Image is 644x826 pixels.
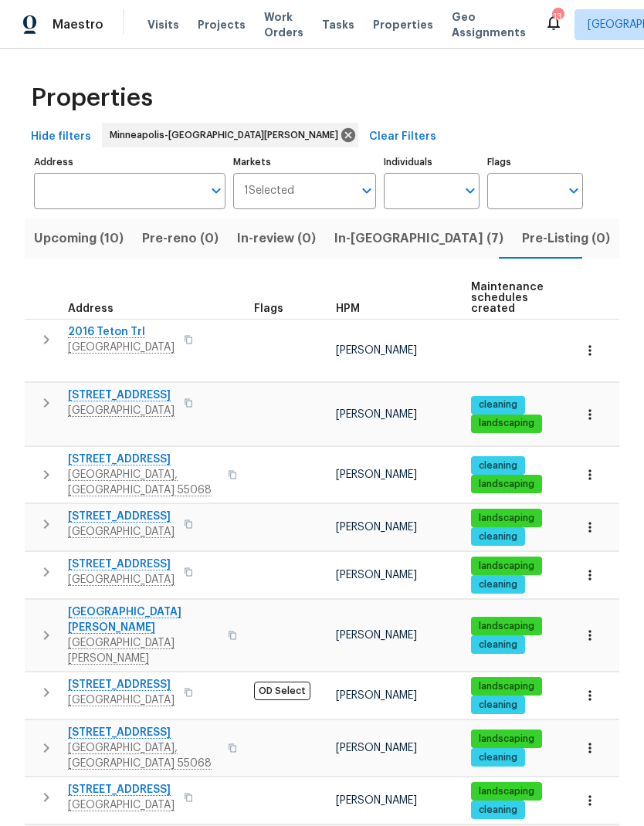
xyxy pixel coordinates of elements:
div: 13 [552,9,563,25]
span: [PERSON_NAME] [336,345,417,356]
span: cleaning [473,530,524,543]
span: [PERSON_NAME] [336,570,417,581]
span: OD Select [254,682,310,700]
span: [PERSON_NAME] [336,522,417,533]
label: Markets [233,157,377,167]
span: landscaping [473,478,541,491]
span: landscaping [473,680,541,693]
span: [PERSON_NAME] [336,690,417,701]
span: landscaping [473,785,541,798]
span: landscaping [473,560,541,573]
span: landscaping [473,620,541,633]
span: Tasks [322,19,354,30]
button: Open [356,180,378,201]
span: Geo Assignments [452,9,526,40]
button: Clear Filters [363,123,442,151]
span: cleaning [473,751,524,764]
span: landscaping [473,512,541,525]
span: Properties [31,90,153,106]
button: Open [459,180,481,201]
span: landscaping [473,733,541,746]
span: landscaping [473,417,541,430]
span: Minneapolis-[GEOGRAPHIC_DATA][PERSON_NAME] [110,127,344,143]
span: Maintenance schedules created [471,282,544,314]
span: cleaning [473,699,524,712]
span: In-[GEOGRAPHIC_DATA] (7) [334,228,503,249]
span: [PERSON_NAME] [336,795,417,806]
span: cleaning [473,578,524,591]
span: [PERSON_NAME] [336,743,417,753]
span: [PERSON_NAME] [336,409,417,420]
span: Work Orders [264,9,303,40]
span: Projects [198,17,246,32]
span: Visits [147,17,179,32]
span: cleaning [473,398,524,411]
label: Flags [487,157,583,167]
span: HPM [336,303,360,314]
span: Address [68,303,114,314]
span: [PERSON_NAME] [336,630,417,641]
span: Clear Filters [369,127,436,147]
button: Open [205,180,227,201]
span: Hide filters [31,127,91,147]
span: Properties [373,17,433,32]
label: Individuals [384,157,480,167]
span: cleaning [473,638,524,652]
span: In-review (0) [237,228,316,249]
button: Open [563,180,585,201]
span: [PERSON_NAME] [336,469,417,480]
div: Minneapolis-[GEOGRAPHIC_DATA][PERSON_NAME] [102,123,358,147]
span: Maestro [53,17,103,32]
label: Address [34,157,225,167]
span: Pre-reno (0) [142,228,219,249]
span: 1 Selected [244,184,294,198]
button: Hide filters [25,123,97,151]
span: cleaning [473,459,524,472]
span: Upcoming (10) [34,228,124,249]
span: Flags [254,303,283,314]
span: Pre-Listing (0) [522,228,610,249]
span: cleaning [473,804,524,817]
